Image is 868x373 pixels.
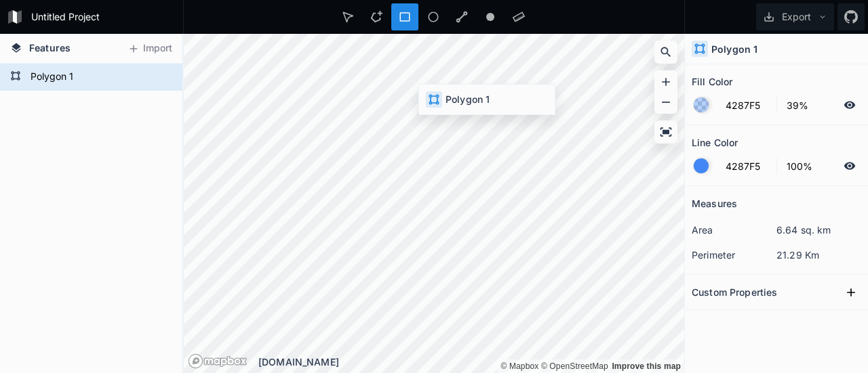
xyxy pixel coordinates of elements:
button: Export [756,3,834,30]
dd: 6.64 sq. km [776,223,861,237]
dt: perimeter [692,248,776,262]
h2: Custom Properties [692,282,777,303]
h4: Polygon 1 [711,42,757,56]
dt: area [692,223,776,237]
a: OpenStreetMap [541,361,608,371]
h2: Fill Color [692,71,732,92]
a: Mapbox [500,361,538,371]
span: Features [29,41,71,55]
a: Map feedback [612,361,681,371]
button: Import [121,38,179,60]
dd: 21.29 Km [776,248,861,262]
h2: Line Color [692,132,738,153]
h2: Measures [692,193,737,214]
div: [DOMAIN_NAME] [258,355,684,369]
a: Mapbox logo [188,353,248,369]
